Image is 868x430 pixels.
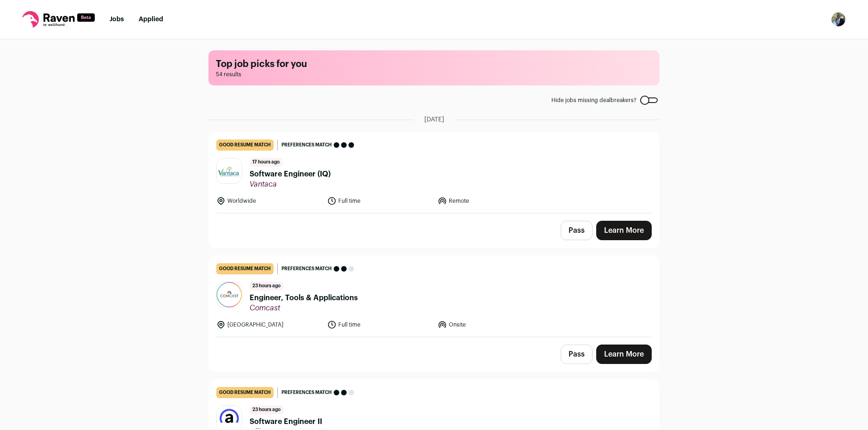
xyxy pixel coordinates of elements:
a: Learn More [596,221,652,240]
li: Worldwide [216,196,322,206]
a: Applied [139,16,163,23]
span: Engineer, Tools & Applications [250,292,358,303]
span: 17 hours ago [250,158,282,167]
li: Onsite [438,320,543,329]
div: good resume match [216,387,274,398]
span: 23 hours ago [250,282,283,291]
a: Jobs [110,16,124,23]
span: Preferences match [281,264,332,273]
span: Hide jobs missing dealbreakers? [551,97,636,104]
h1: Top job picks for you [216,58,652,71]
span: Comcast [250,303,358,313]
a: good resume match Preferences match 17 hours ago Software Engineer (IQ) Vantaca Worldwide Full ti... [209,132,659,213]
li: [GEOGRAPHIC_DATA] [216,320,322,329]
button: Open dropdown [831,12,846,27]
li: Full time [327,196,433,206]
span: Vantaca [250,180,330,189]
span: 23 hours ago [250,406,283,414]
img: 4f6755b4cd1297b3aade2c35960246befb5cb0ea66303a2e2ca6d7f018f9fda2.jpg [217,158,242,183]
li: Remote [438,196,543,206]
span: Software Engineer (IQ) [250,169,330,180]
li: Full time [327,320,433,329]
img: 18148395-medium_jpg [831,12,846,27]
button: Pass [561,221,593,240]
span: Preferences match [281,388,332,397]
button: Pass [561,345,593,364]
span: [DATE] [424,115,444,124]
div: good resume match [216,263,274,274]
span: Software Engineer II [250,416,322,427]
div: good resume match [216,139,274,151]
img: 2b6aeab970b3189099869cc1ddbd97e67b7c05e38648a67bb7757ac982c53954.jpg [217,282,242,307]
a: Learn More [596,345,652,364]
a: good resume match Preferences match 23 hours ago Engineer, Tools & Applications Comcast [GEOGRAPH... [209,256,659,337]
span: 54 results [216,71,652,78]
span: Preferences match [281,140,332,150]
